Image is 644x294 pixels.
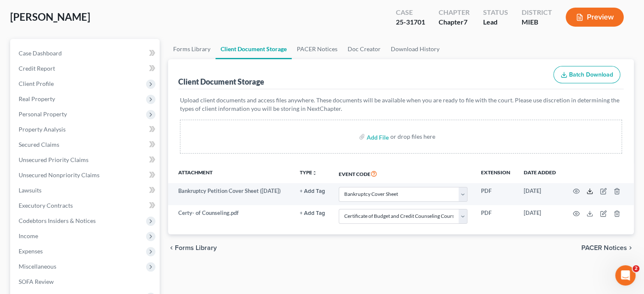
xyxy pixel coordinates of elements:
[19,171,100,179] span: Unsecured Nonpriority Claims
[569,71,613,78] span: Batch Download
[12,198,160,213] a: Executory Contracts
[300,211,325,216] button: + Add Tag
[175,245,217,251] span: Forms Library
[168,164,293,183] th: Attachment
[180,96,622,113] p: Upload client documents and access files anywhere. These documents will be available when you are...
[396,8,425,17] div: Case
[517,205,563,227] td: [DATE]
[517,183,563,205] td: [DATE]
[19,263,56,270] span: Miscellaneous
[483,17,508,27] div: Lead
[19,187,41,194] span: Lawsuits
[553,66,620,84] button: Batch Download
[19,49,62,57] span: Case Dashboard
[19,232,38,239] span: Income
[12,152,160,168] a: Unsecured Priority Claims
[12,61,160,76] a: Credit Report
[168,39,216,59] a: Forms Library
[19,95,55,102] span: Real Property
[19,247,43,255] span: Expenses
[168,183,293,205] td: Bankruptcy Petition Cover Sheet ([DATE])
[300,209,325,217] a: + Add Tag
[10,11,90,23] span: [PERSON_NAME]
[300,170,317,176] button: TYPEunfold_more
[216,39,292,59] a: Client Document Storage
[390,132,435,141] div: or drop files here
[12,137,160,152] a: Secured Claims
[581,245,627,251] span: PACER Notices
[168,245,175,251] i: chevron_left
[12,168,160,183] a: Unsecured Nonpriority Claims
[474,205,517,227] td: PDF
[627,245,634,251] i: chevron_right
[19,80,54,87] span: Client Profile
[300,189,325,194] button: + Add Tag
[439,8,470,17] div: Chapter
[517,164,563,183] th: Date added
[312,170,317,176] i: unfold_more
[615,265,636,286] iframe: Intercom live chat
[474,164,517,183] th: Extension
[522,8,552,17] div: District
[396,17,425,27] div: 25-31701
[343,39,386,59] a: Doc Creator
[439,17,470,27] div: Chapter
[12,183,160,198] a: Lawsuits
[483,8,508,17] div: Status
[19,278,54,285] span: SOFA Review
[522,17,552,27] div: MIEB
[12,46,160,61] a: Case Dashboard
[12,122,160,137] a: Property Analysis
[178,77,264,87] div: Client Document Storage
[19,141,59,148] span: Secured Claims
[19,65,55,72] span: Credit Report
[464,18,467,26] span: 7
[168,205,293,227] td: Certy- of Counseling.pdf
[19,126,66,133] span: Property Analysis
[168,245,217,251] button: chevron_left Forms Library
[332,164,474,183] th: Event Code
[19,156,88,163] span: Unsecured Priority Claims
[12,274,160,289] a: SOFA Review
[300,187,325,195] a: + Add Tag
[19,202,73,209] span: Executory Contracts
[19,217,96,224] span: Codebtors Insiders & Notices
[386,39,445,59] a: Download History
[581,245,634,251] button: PACER Notices chevron_right
[19,110,67,118] span: Personal Property
[474,183,517,205] td: PDF
[633,265,639,272] span: 2
[292,39,343,59] a: PACER Notices
[566,8,624,27] button: Preview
